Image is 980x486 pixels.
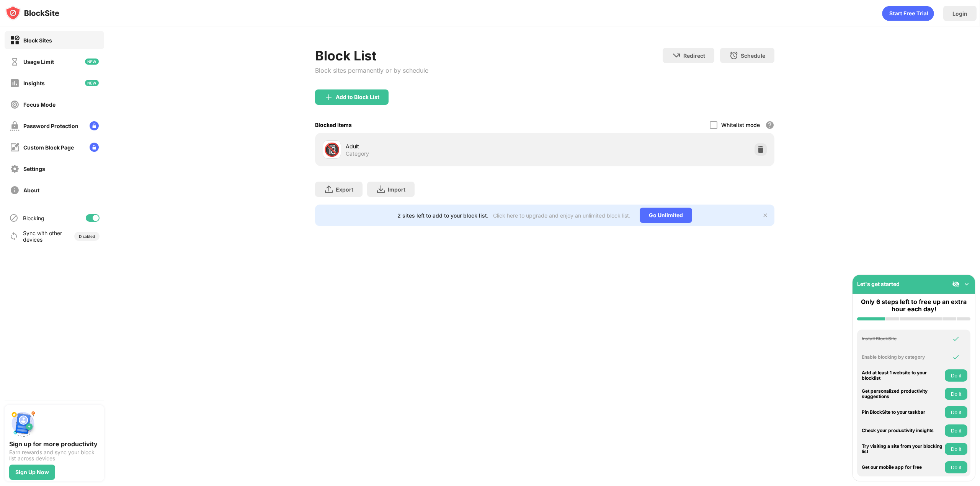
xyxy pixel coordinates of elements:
div: Custom Block Page [23,144,74,151]
button: Do it [945,406,967,418]
div: Block Sites [23,37,52,44]
div: Try visiting a site from your blocking list [862,444,943,455]
div: Let's get started [857,281,900,287]
button: Do it [945,388,967,400]
div: Check your productivity insights [862,428,943,433]
div: 2 sites left to add to your block list. [397,212,488,219]
div: Focus Mode [23,101,56,108]
div: Adult [346,142,545,150]
img: eye-not-visible.svg [952,280,960,288]
div: About [23,187,39,193]
button: Do it [945,369,967,382]
img: new-icon.svg [85,59,99,65]
div: Schedule [741,52,765,59]
div: Login [952,10,967,17]
div: Get our mobile app for free [862,465,943,470]
img: new-icon.svg [85,80,99,86]
div: Block List [315,48,428,63]
img: focus-off.svg [10,100,20,109]
div: Category [346,150,369,157]
div: Install BlockSite [862,336,943,341]
div: Import [388,186,405,193]
img: password-protection-off.svg [10,121,20,131]
div: Get personalized productivity suggestions [862,388,943,400]
img: settings-off.svg [10,164,20,174]
div: Sign Up Now [15,469,49,475]
img: lock-menu.svg [90,121,99,130]
div: Usage Limit [23,59,54,65]
div: Sign up for more productivity [9,440,100,448]
div: Redirect [683,52,705,59]
div: Go Unlimited [640,208,692,223]
div: Insights [23,80,45,86]
div: Blocking [23,215,44,221]
div: Export [336,186,353,193]
img: omni-check.svg [952,353,960,361]
div: Add at least 1 website to your blocklist [862,370,943,381]
img: logo-blocksite.svg [5,5,59,21]
div: Only 6 steps left to free up an extra hour each day! [857,298,970,313]
img: customize-block-page-off.svg [10,143,20,152]
img: omni-setup-toggle.svg [963,280,970,288]
img: lock-menu.svg [90,143,99,152]
div: Enable blocking by category [862,354,943,360]
div: Password Protection [23,123,78,129]
div: Sync with other devices [23,230,62,243]
div: Whitelist mode [721,122,760,128]
div: Earn rewards and sync your block list across devices [9,449,100,462]
div: animation [882,6,934,21]
img: insights-off.svg [10,78,20,88]
div: Pin BlockSite to your taskbar [862,410,943,415]
img: x-button.svg [762,212,768,218]
img: blocking-icon.svg [9,213,18,223]
img: push-signup.svg [9,410,37,437]
div: Settings [23,166,45,172]
div: 🔞 [324,142,340,158]
img: about-off.svg [10,185,20,195]
div: Block sites permanently or by schedule [315,67,428,74]
div: Add to Block List [336,94,379,100]
img: sync-icon.svg [9,232,18,241]
div: Disabled [79,234,95,239]
button: Do it [945,461,967,473]
button: Do it [945,443,967,455]
div: Click here to upgrade and enjoy an unlimited block list. [493,212,630,219]
img: omni-check.svg [952,335,960,343]
button: Do it [945,424,967,437]
img: time-usage-off.svg [10,57,20,67]
div: Blocked Items [315,122,352,128]
img: block-on.svg [10,36,20,45]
